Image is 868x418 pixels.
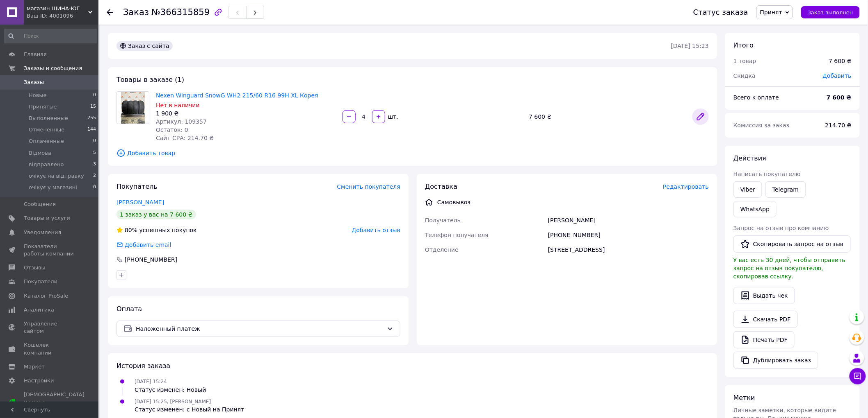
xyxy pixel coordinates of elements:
span: Сменить покупателя [337,183,400,190]
span: Оплата [116,305,142,313]
span: Добавить отзыв [352,227,400,233]
a: [PERSON_NAME] [116,199,164,206]
span: Покупатели [24,278,57,285]
span: Запрос на отзыв про компанию [733,225,829,231]
span: 2 [93,172,96,180]
span: 5 [93,149,96,157]
span: Получатель [425,217,461,224]
span: Доставка [425,183,457,190]
button: Заказ выполнен [801,6,860,18]
span: Главная [24,51,47,58]
a: Nexen Winguard SnowG WH2 215/60 R16 99H XL Корея [156,92,318,99]
span: Наложенный платеж [136,324,384,333]
span: відправлено [29,161,64,168]
button: Скопировать запрос на отзыв [733,235,851,253]
span: Добавить товар [116,149,709,158]
span: Заказ выполнен [808,9,853,16]
span: №366315859 [151,7,210,17]
span: 0 [93,92,96,99]
div: 7 600 ₴ [525,111,689,122]
button: Дублировать заказ [733,352,818,369]
div: Ваш ID: 4001096 [27,12,98,20]
div: Вернуться назад [107,8,113,16]
span: Сообщения [24,201,56,208]
a: Viber [733,181,762,198]
span: Принят [760,9,782,16]
span: Заказы и сообщения [24,65,82,72]
span: Новые [29,92,47,99]
span: Кошелек компании [24,341,76,356]
input: Поиск [4,29,97,43]
div: [PHONE_NUMBER] [124,255,178,264]
span: очікує на відправку [29,172,84,180]
span: Написать покупателю [733,171,801,177]
div: [PERSON_NAME] [546,213,710,228]
span: Відмова [29,149,51,157]
span: Показатели работы компании [24,243,76,258]
span: [DEMOGRAPHIC_DATA] и счета [24,391,85,413]
span: Нет в наличии [156,102,200,108]
span: Покупатель [116,183,158,190]
a: Telegram [765,181,806,198]
span: Телефон получателя [425,232,489,238]
div: [STREET_ADDRESS] [546,242,710,257]
span: Отзывы [24,264,46,271]
span: Заказ [123,7,149,17]
span: У вас есть 30 дней, чтобы отправить запрос на отзыв покупателю, скопировав ссылку. [733,257,845,280]
div: успешных покупок [116,226,197,234]
div: шт. [386,113,399,121]
img: Nexen Winguard SnowG WH2 215/60 R16 99H XL Корея [121,92,145,124]
span: Редактировать [663,183,709,190]
span: 1 товар [733,58,756,64]
span: 3 [93,161,96,168]
span: [DATE] 15:24 [135,379,167,384]
span: очікує у магазині [29,184,77,191]
span: Отмененные [29,126,64,133]
span: 255 [87,115,96,122]
a: Скачать PDF [733,311,798,328]
span: 0 [93,184,96,191]
span: Оплаченные [29,138,64,145]
span: магазин ШИНА-ЮГ [27,5,88,12]
span: 144 [87,126,96,133]
span: Комиссия за заказ [733,122,790,129]
span: Управление сайтом [24,320,76,335]
span: Принятые [29,103,57,111]
span: Метки [733,394,755,402]
span: Действия [733,154,766,162]
span: Артикул: 109357 [156,118,207,125]
div: Статус заказа [693,8,748,16]
span: 0 [93,138,96,145]
div: [PHONE_NUMBER] [546,228,710,242]
span: Каталог ProSale [24,292,68,300]
span: Маркет [24,363,45,371]
span: Итого [733,41,754,49]
time: [DATE] 15:23 [671,43,709,49]
span: Заказы [24,79,44,86]
b: 7 600 ₴ [827,94,852,101]
button: Чат с покупателем [850,368,866,384]
div: 1 заказ у вас на 7 600 ₴ [116,210,196,219]
span: Уведомления [24,229,61,236]
a: Редактировать [692,108,709,125]
span: История заказа [116,362,170,370]
span: Товары в заказе (1) [116,76,184,84]
div: Статус изменен: с Новый на Принят [135,405,244,413]
span: Выполненные [29,115,68,122]
span: Всего к оплате [733,94,779,101]
span: [DATE] 15:25, [PERSON_NAME] [135,399,211,404]
div: 1 900 ₴ [156,109,336,117]
div: Добавить email [116,241,172,249]
span: Отделение [425,246,459,253]
span: Добавить [823,72,852,79]
span: 15 [90,103,96,111]
span: Остаток: 0 [156,127,188,133]
div: Добавить email [124,241,172,249]
div: 7 600 ₴ [829,57,852,65]
span: Настройки [24,377,54,384]
span: Товары и услуги [24,215,70,222]
a: Печать PDF [733,331,795,348]
div: Самовывоз [435,198,473,206]
div: Статус изменен: Новый [135,386,206,394]
span: Сайт СРА: 214.70 ₴ [156,135,214,141]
